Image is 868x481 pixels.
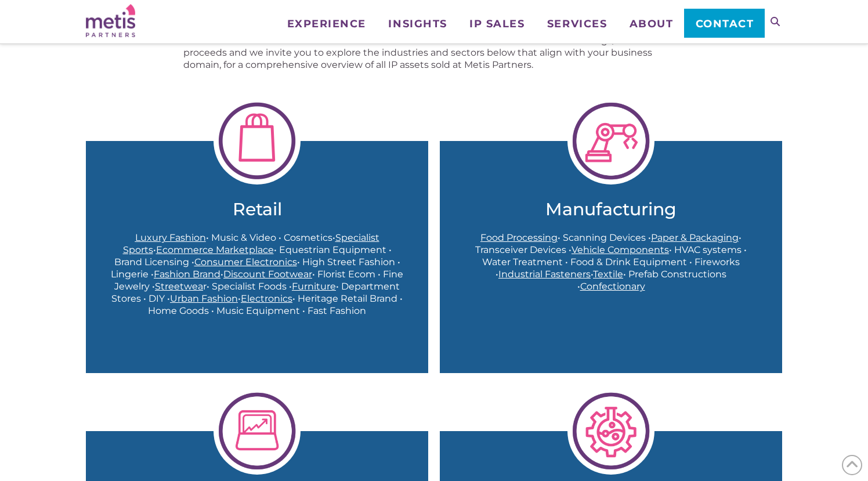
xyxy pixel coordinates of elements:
[593,269,623,280] a: Textile
[388,19,447,29] span: Insights
[194,256,297,267] a: Consumer Electronics
[156,244,274,255] a: Ecommerce Marketplace
[183,22,685,71] p: We have successfully sold over 100+ IP asset bundles including brands, patents, technology, trade...
[580,281,645,292] a: Confectionary
[498,269,591,280] a: Industrial Fasteners
[463,199,759,220] a: Manufacturing
[696,19,754,29] span: Contact
[223,269,312,280] a: Discount Footwear
[135,232,206,243] a: Luxury Fashion
[463,232,759,292] p: • Scanning Devices • • Transceiver Devices • • HVAC systems • Water Treatment • Food & Drink Equi...
[684,9,765,38] a: Contact
[292,281,336,292] a: Furniture
[547,19,607,29] span: Services
[480,232,558,243] a: Food Processing
[567,97,654,185] img: Manufacturing-1-1024x1024.png
[155,281,207,292] a: Streetwear
[651,232,739,243] a: Paper & Packaging
[109,232,405,317] p: • Music & Video • Cosmetics• • • Equestrian Equipment • Brand Licensing • • High Street Fashion •...
[842,455,862,475] span: Back to Top
[214,97,301,185] img: Retail-e1613170977700.png
[241,293,292,304] a: Electronics
[109,199,405,220] a: Retail
[630,19,674,29] span: About
[287,19,366,29] span: Experience
[154,269,220,280] a: Fashion Brand
[86,4,135,37] img: Metis Partners
[155,281,203,292] span: Streetwea
[469,19,525,29] span: IP Sales
[170,293,238,304] a: Urban Fashion
[214,388,301,475] img: IoTsoftware-1-1024x1024.png
[572,244,669,255] a: Vehicle Components
[567,388,654,475] img: MaterialScienceEngineer-1024x1024.png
